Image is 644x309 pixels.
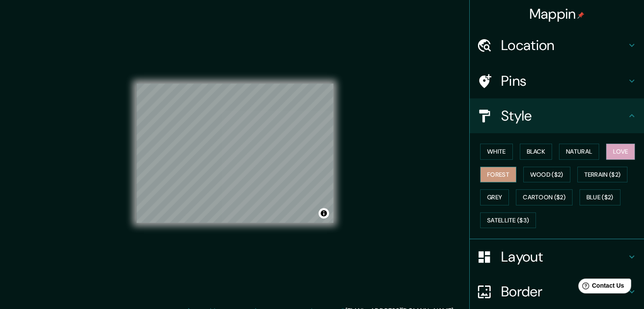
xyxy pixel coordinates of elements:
h4: Layout [501,248,627,265]
button: Black [520,144,552,160]
div: Border [470,274,644,309]
button: Cartoon ($2) [516,189,573,205]
button: Grey [480,189,509,205]
h4: Pins [501,72,627,90]
button: Forest [480,167,516,183]
img: pin-icon.png [577,12,584,19]
h4: Mappin [529,5,585,23]
canvas: Map [136,84,333,223]
div: Pins [470,64,644,98]
div: Style [470,98,644,133]
button: Wood ($2) [523,167,570,183]
button: Satellite ($3) [480,212,536,228]
button: Blue ($2) [580,189,620,205]
div: Layout [470,239,644,274]
h4: Border [501,283,627,300]
iframe: Help widget launcher [566,275,634,299]
button: Love [606,144,635,160]
button: Terrain ($2) [577,167,628,183]
h4: Location [501,37,627,54]
button: White [480,144,513,160]
button: Toggle attribution [319,208,329,218]
div: Location [470,28,644,63]
h4: Style [501,107,627,124]
button: Natural [559,144,599,160]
